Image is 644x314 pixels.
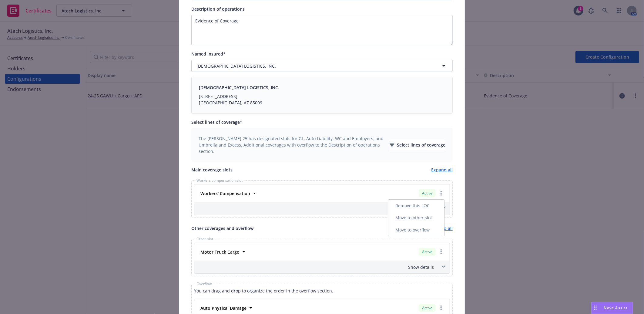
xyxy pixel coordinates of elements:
div: Select lines of coverage [390,139,445,151]
span: Select lines of coverage* [191,119,242,125]
span: Active [421,191,433,196]
span: Other slot [195,237,214,241]
button: [DEMOGRAPHIC_DATA] LOGISTICS, INC. [191,60,453,72]
span: Named insured* [191,51,226,57]
strong: Motor Truck Cargo [200,249,240,255]
a: more [438,190,445,197]
strong: Auto Physical Damage [200,305,247,311]
div: Show details [196,205,434,212]
a: Move to other slot [388,212,444,224]
div: Show details [194,261,450,273]
div: Show details [194,202,450,215]
span: [DEMOGRAPHIC_DATA] LOGISTICS, INC. [196,63,276,69]
span: Other coverages and overflow [191,225,253,231]
div: Show details [196,264,434,270]
a: more [438,248,445,255]
span: Description of operations [191,6,245,12]
div: You can drag and drop to organize the order in the overflow section. [194,288,450,294]
div: [STREET_ADDRESS] [199,93,279,100]
button: Select lines of coverage [390,139,445,151]
a: more [438,304,445,312]
div: Drag to move [592,302,599,314]
a: Expand all [431,167,453,173]
span: Active [421,305,433,311]
span: Nova Assist [604,305,628,310]
strong: Workers' Compensation [200,191,250,196]
span: Overflow [195,282,213,286]
span: Main coverage slots [191,167,233,173]
div: [GEOGRAPHIC_DATA], AZ 85009 [199,100,279,106]
button: Nova Assist [591,302,633,314]
span: Workers compensation slot [195,179,244,182]
div: [DEMOGRAPHIC_DATA] LOGISTICS, INC. [199,84,279,91]
span: The [PERSON_NAME] 25 has designated slots for GL, Auto Liability, WC and Employers, and Umbrella ... [199,135,386,154]
a: Remove this LOC [388,200,444,212]
span: Active [421,249,433,255]
textarea: Input description [191,15,453,45]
